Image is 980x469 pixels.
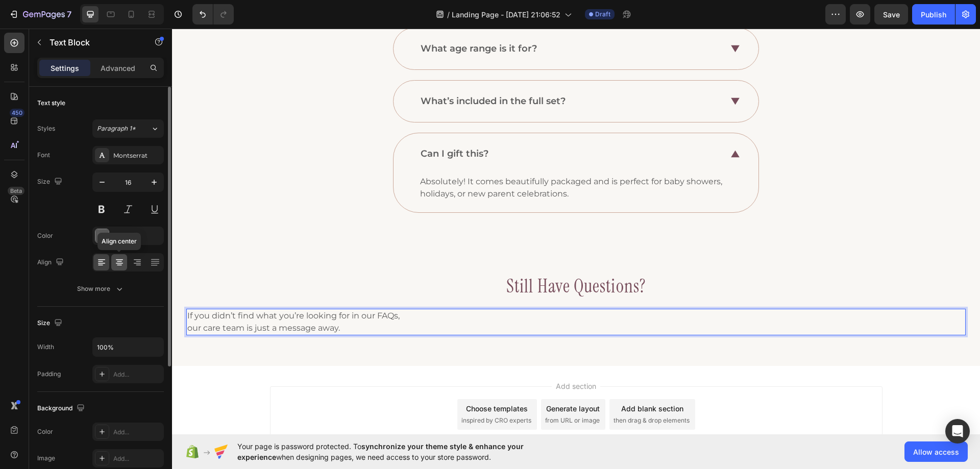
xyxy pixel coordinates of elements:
span: Allow access [913,447,959,457]
div: Choose templates [294,375,356,385]
h3: still have questions? [14,245,794,269]
div: Width [37,342,54,352]
span: Draft [595,10,610,19]
div: Styles [37,124,55,133]
div: Show more [77,284,125,294]
p: Settings [51,63,79,73]
button: Allow access [904,441,968,462]
div: Open Intercom Messenger [945,419,970,443]
p: 7 [67,8,71,20]
div: Generate layout [374,375,428,385]
div: Font [37,151,50,160]
span: inspired by CRO experts [289,387,359,397]
span: from URL or image [373,387,428,397]
div: Beta [8,187,24,195]
div: Add blank section [449,375,511,385]
div: Add... [113,370,161,379]
p: Absolutely! It comes beautifully packaged and is perfect for baby showers, holidays, or new paren... [248,147,552,171]
button: Publish [912,4,955,24]
input: Auto [93,338,163,356]
span: then drag & drop elements [442,387,518,397]
div: Color [37,427,53,436]
div: Montserrat [113,151,161,160]
div: 5C5C5C [113,232,161,241]
p: Text Block [50,36,136,48]
div: Image [37,454,55,463]
span: Paragraph 1* [97,124,136,133]
div: 450 [10,109,24,117]
div: Color [37,231,53,240]
span: Your page is password protected. To when designing pages, we need access to your store password. [237,441,563,462]
p: Advanced [101,63,135,73]
span: Add section [380,352,428,363]
div: Background [37,402,87,415]
div: Size [37,175,64,189]
div: Rich Text Editor. Editing area: main [14,280,794,307]
button: 7 [4,4,76,24]
span: synchronize your theme style & enhance your experience [237,442,524,461]
div: Text style [37,98,65,108]
div: Padding [37,369,61,379]
div: Publish [921,9,946,20]
div: Add... [113,454,161,463]
span: Save [883,10,900,19]
div: Size [37,316,64,330]
span: / [447,9,450,20]
div: Add... [113,428,161,437]
div: Undo/Redo [192,4,234,24]
p: If you didn’t find what you’re looking for in our FAQs, our care team is just a message away. [15,281,793,306]
p: Can I gift this? [249,118,316,132]
button: Paragraph 1* [92,119,164,138]
button: Show more [37,280,164,298]
span: Landing Page - [DATE] 21:06:52 [452,9,560,20]
div: Align [37,256,66,269]
iframe: Design area [172,29,980,434]
button: Save [874,4,908,24]
p: What’s included in the full set? [249,66,394,80]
